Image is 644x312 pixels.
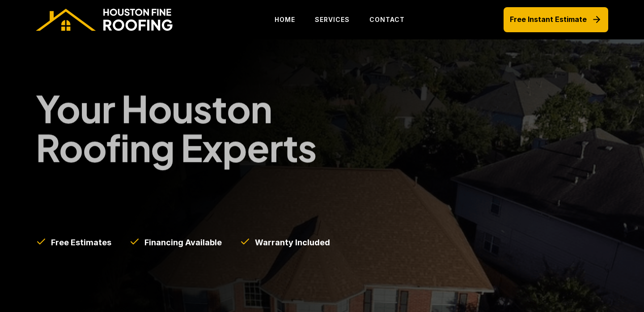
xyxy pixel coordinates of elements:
h5: Financing Available [144,237,222,248]
h5: Warranty Included [255,237,330,248]
p: SERVICES [315,14,350,25]
a: Free Instant Estimate [504,7,608,32]
p: HOME [275,14,295,25]
h1: Your Houston Roofing Experts [36,89,396,167]
h5: Free Estimates [51,237,111,248]
p: CONTACT [369,14,405,25]
p: Free Instant Estimate [510,13,587,26]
